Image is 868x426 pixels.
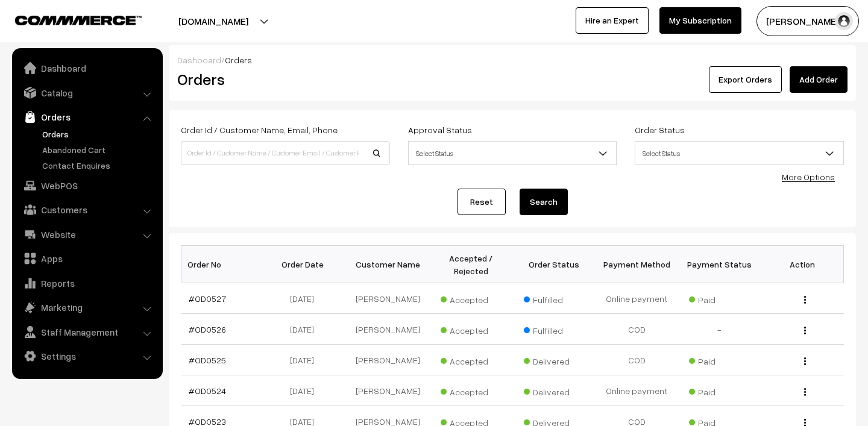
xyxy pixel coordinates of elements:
a: Abandoned Cart [39,143,159,156]
td: [DATE] [264,345,347,375]
span: Select Status [409,143,617,164]
a: Staff Management [15,321,159,343]
td: [PERSON_NAME] [347,345,429,375]
span: Delivered [524,383,584,398]
a: Hire an Expert [576,7,649,34]
td: [DATE] [264,314,347,345]
th: Order Status [512,246,595,283]
button: Export Orders [709,66,782,93]
span: Paid [689,383,749,398]
img: Menu [804,357,806,365]
td: Online payment [595,375,678,406]
a: #OD0526 [189,324,226,334]
a: More Options [782,172,835,182]
a: Contact Enquires [39,159,159,172]
a: Reports [15,272,159,294]
label: Order Status [635,124,685,136]
a: Add Order [790,66,848,93]
a: #OD0527 [189,293,226,304]
div: / [177,54,848,66]
a: Reset [458,189,506,215]
span: Fulfilled [524,321,584,337]
span: Accepted [441,290,501,306]
span: Orders [225,55,252,65]
td: Online payment [595,283,678,314]
span: Fulfilled [524,290,584,306]
th: Action [761,246,843,283]
input: Order Id / Customer Name / Customer Email / Customer Phone [181,141,390,165]
a: Dashboard [15,57,159,79]
span: Paid [689,290,749,306]
span: Accepted [441,383,501,398]
a: Apps [15,248,159,269]
button: Search [520,189,568,215]
td: [PERSON_NAME] [347,283,429,314]
a: Catalog [15,82,159,104]
a: #OD0525 [189,355,226,365]
img: user [835,12,853,30]
a: COMMMERCE [15,12,121,27]
a: Orders [39,128,159,140]
img: Menu [804,296,806,304]
img: Menu [804,388,806,396]
th: Order Date [264,246,347,283]
button: [DOMAIN_NAME] [136,6,291,36]
span: Delivered [524,352,584,368]
a: Settings [15,345,159,367]
td: [DATE] [264,375,347,406]
img: COMMMERCE [15,16,142,25]
td: [PERSON_NAME] [347,375,429,406]
span: Paid [689,352,749,368]
span: Select Status [408,141,617,165]
th: Customer Name [347,246,429,283]
a: Marketing [15,296,159,318]
span: Select Status [635,141,844,165]
label: Approval Status [408,124,472,136]
th: Accepted / Rejected [430,246,512,283]
td: [DATE] [264,283,347,314]
span: Accepted [441,352,501,368]
th: Payment Status [678,246,761,283]
label: Order Id / Customer Name, Email, Phone [181,124,338,136]
button: [PERSON_NAME] [756,6,859,36]
a: Orders [15,106,159,128]
img: Menu [804,327,806,334]
th: Payment Method [595,246,678,283]
a: Customers [15,199,159,221]
a: Dashboard [177,55,221,65]
td: - [678,314,761,345]
a: My Subscription [659,7,741,34]
th: Order No [181,246,264,283]
a: #OD0524 [189,386,226,396]
span: Select Status [635,143,843,164]
a: WebPOS [15,175,159,196]
td: COD [595,314,678,345]
h2: Orders [177,70,389,89]
td: [PERSON_NAME] [347,314,429,345]
span: Accepted [441,321,501,337]
td: COD [595,345,678,375]
a: Website [15,224,159,245]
